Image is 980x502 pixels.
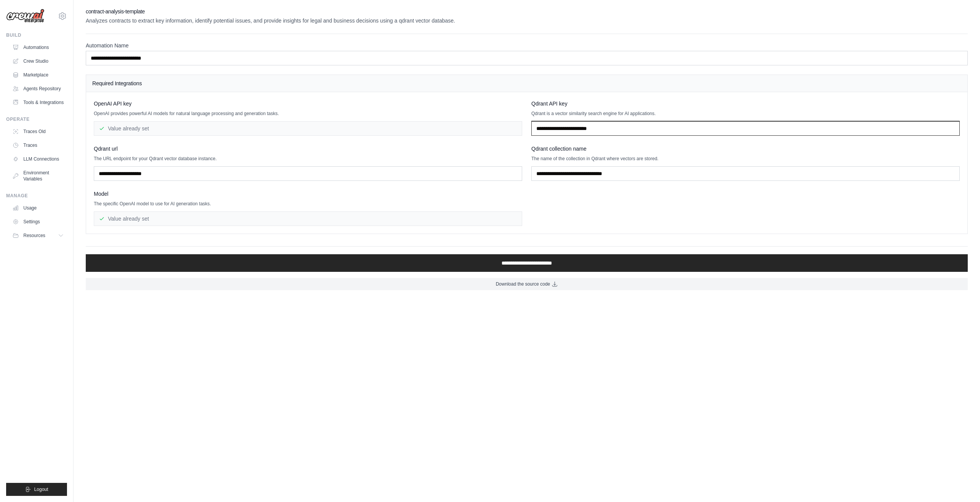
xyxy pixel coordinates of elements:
a: Traces Old [9,125,67,138]
a: Marketplace [9,69,67,81]
a: Agents Repository [9,83,67,95]
div: Value already set [94,211,522,226]
p: Analyzes contracts to extract key information, identify potential issues, and provide insights fo... [86,17,968,24]
a: Crew Studio [9,55,67,67]
a: Automations [9,41,67,54]
h2: contract-analysis-template [86,8,968,15]
span: Resources [23,232,45,239]
div: Operate [6,116,67,122]
a: LLM Connections [9,153,67,165]
span: Model [94,190,108,198]
h4: Required Integrations [92,80,961,87]
p: The specific OpenAI model to use for AI generation tasks. [94,201,522,207]
a: Download the source code [86,278,968,290]
span: OpenAI API key [94,100,132,107]
div: Build [6,32,67,38]
div: Manage [6,193,67,199]
span: Download the source code [496,281,550,287]
p: The name of the collection in Qdrant where vectors are stored. [531,156,960,162]
a: Traces [9,139,67,151]
a: Settings [9,216,67,228]
span: Qdrant API key [531,100,567,107]
span: Logout [34,486,48,492]
button: Resources [9,229,67,242]
button: Logout [6,483,67,496]
img: Logo [6,9,44,23]
p: The URL endpoint for your Qdrant vector database instance. [94,156,522,162]
label: Automation Name [86,42,968,49]
p: Qdrant is a vector similarity search engine for AI applications. [531,110,960,117]
span: Qdrant collection name [531,145,586,153]
span: Qdrant url [94,145,118,153]
a: Tools & Integrations [9,96,67,109]
a: Usage [9,202,67,214]
a: Environment Variables [9,167,67,185]
div: Value already set [94,121,522,136]
p: OpenAI provides powerful AI models for natural language processing and generation tasks. [94,110,522,117]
